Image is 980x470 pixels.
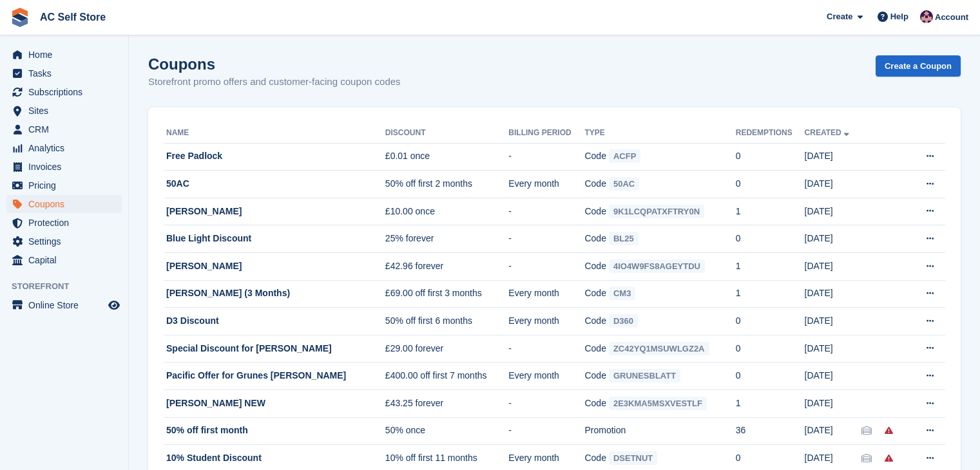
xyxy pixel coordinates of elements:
span: Tasks [28,64,106,82]
span: Account [935,11,968,24]
th: Billing Period [508,123,584,144]
td: Code [584,335,735,362]
td: [DATE] [805,198,862,225]
span: Home [28,46,106,64]
td: Code [584,362,735,390]
td: Code [584,143,735,171]
a: menu [6,46,122,64]
span: Analytics [28,139,106,157]
span: Help [890,10,908,23]
td: - [508,253,584,281]
img: Ted Cox [920,10,933,23]
td: Code [584,171,735,198]
span: BL25 [609,232,639,245]
td: 50% once [385,417,508,445]
td: 0 [736,335,805,362]
td: D3 Discount [164,308,385,335]
td: [DATE] [805,308,862,335]
td: £42.96 forever [385,253,508,281]
td: 25% forever [385,225,508,253]
td: 50AC [164,171,385,198]
td: 50% off first 2 months [385,171,508,198]
a: menu [6,214,122,232]
th: Redemptions [736,123,805,144]
span: Capital [28,251,106,269]
td: 0 [736,225,805,253]
a: menu [6,64,122,82]
td: £0.01 once [385,143,508,171]
span: D360 [609,314,638,328]
td: - [508,225,584,253]
h1: Coupons [148,55,401,73]
td: [DATE] [805,253,862,281]
td: 50% off first 6 months [385,308,508,335]
td: Every month [508,171,584,198]
span: ACFP [609,149,640,163]
td: 0 [736,362,805,390]
span: 4IO4W9FS8AGEYTDU [609,259,705,273]
td: Promotion [584,417,735,445]
img: stora-icon-8386f47178a22dfd0bd8f6a31ec36ba5ce8667c1dd55bd0f319d3a0aa187defe.svg [10,8,30,27]
span: 2E3KMA5MSXVESTLF [609,397,707,410]
p: Storefront promo offers and customer-facing coupon codes [148,75,401,89]
span: Protection [28,214,106,232]
td: [PERSON_NAME] [164,198,385,225]
span: DSETNUT [609,451,657,465]
td: 36 [736,417,805,445]
td: 50% off first month [164,417,385,445]
td: 0 [736,143,805,171]
td: 1 [736,280,805,308]
a: menu [6,158,122,176]
td: Special Discount for [PERSON_NAME] [164,335,385,362]
td: Every month [508,308,584,335]
td: Code [584,280,735,308]
span: Invoices [28,158,106,176]
span: 9K1LCQPATXFTRY0N [609,205,704,218]
th: Discount [385,123,508,144]
td: 1 [736,253,805,281]
td: Code [584,308,735,335]
span: CRM [28,120,106,138]
td: [DATE] [805,335,862,362]
td: [DATE] [805,280,862,308]
td: 1 [736,390,805,418]
a: Create a Coupon [876,55,961,77]
td: 1 [736,198,805,225]
span: Coupons [28,195,106,213]
td: Every month [508,280,584,308]
td: £10.00 once [385,198,508,225]
td: [DATE] [805,417,862,445]
span: Settings [28,232,106,250]
td: Code [584,198,735,225]
td: [PERSON_NAME] (3 Months) [164,280,385,308]
td: 0 [736,308,805,335]
td: [PERSON_NAME] NEW [164,390,385,418]
td: £69.00 off first 3 months [385,280,508,308]
a: menu [6,176,122,194]
a: menu [6,195,122,213]
a: menu [6,232,122,250]
td: [DATE] [805,390,862,418]
td: Code [584,225,735,253]
span: Online Store [28,296,106,314]
a: menu [6,296,122,314]
a: menu [6,83,122,101]
span: GRUNESBLATT [609,369,680,382]
a: AC Self Store [35,6,111,28]
a: menu [6,102,122,120]
span: ZC42YQ1MSUWLGZ2A [609,342,709,355]
td: [DATE] [805,171,862,198]
span: Create [827,10,852,23]
td: [DATE] [805,143,862,171]
span: Storefront [12,280,128,293]
span: Sites [28,102,106,120]
a: Preview store [106,297,122,313]
span: CM3 [609,287,635,300]
td: £29.00 forever [385,335,508,362]
td: £400.00 off first 7 months [385,362,508,390]
td: Pacific Offer for Grunes [PERSON_NAME] [164,362,385,390]
span: 50AC [609,177,639,191]
td: Code [584,390,735,418]
td: Blue Light Discount [164,225,385,253]
a: menu [6,120,122,138]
